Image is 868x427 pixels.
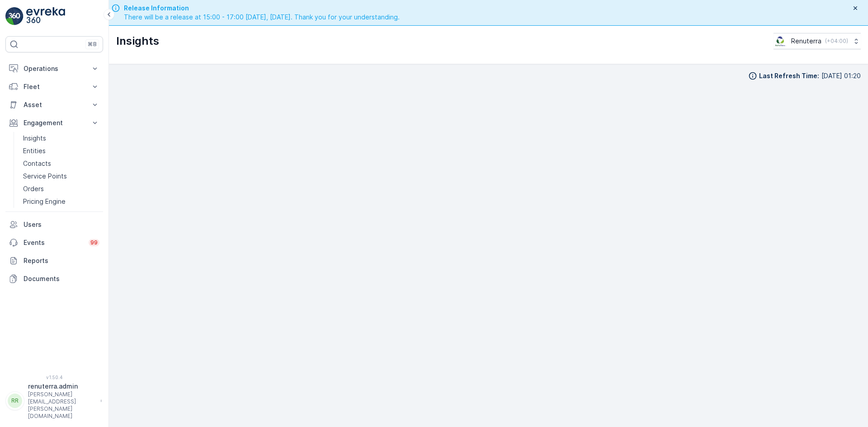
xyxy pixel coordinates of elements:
p: 99 [90,239,98,246]
img: logo [5,7,24,25]
p: Users [24,220,99,229]
p: Fleet [24,82,85,91]
p: Reports [24,256,99,265]
p: Operations [24,64,85,73]
button: Fleet [5,78,103,96]
button: RRrenuterra.admin[PERSON_NAME][EMAIL_ADDRESS][PERSON_NAME][DOMAIN_NAME] [5,382,103,420]
button: Renuterra(+04:00) [774,33,861,49]
p: ( +04:00 ) [825,38,848,45]
a: Service Points [19,170,103,183]
p: [DATE] 01:20 [821,71,861,80]
a: Events99 [5,234,103,252]
div: RR [8,394,22,408]
p: Service Points [23,172,67,181]
p: Last Refresh Time : [759,71,819,80]
a: Contacts [19,157,103,170]
img: Screenshot_2024-07-26_at_13.33.01.png [774,36,788,46]
a: Insights [19,132,103,145]
img: logo_light-DOdMpM7g.png [26,7,65,25]
p: Asset [24,100,85,109]
p: [PERSON_NAME][EMAIL_ADDRESS][PERSON_NAME][DOMAIN_NAME] [28,391,96,420]
p: ⌘B [88,41,97,48]
a: Orders [19,183,103,195]
a: Documents [5,270,103,288]
button: Operations [5,60,103,78]
p: Entities [23,146,46,155]
span: There will be a release at 15:00 - 17:00 [DATE], [DATE]. Thank you for your understanding. [124,13,400,22]
p: Insights [23,134,46,143]
p: renuterra.admin [28,382,96,391]
span: v 1.50.4 [5,375,103,380]
p: Orders [23,184,44,193]
p: Renuterra [791,37,821,46]
a: Reports [5,252,103,270]
button: Engagement [5,114,103,132]
a: Pricing Engine [19,195,103,208]
a: Entities [19,145,103,157]
p: Events [24,238,83,247]
p: Documents [24,274,99,283]
p: Engagement [24,118,85,127]
a: Users [5,216,103,234]
span: Release Information [124,4,400,13]
p: Insights [116,34,159,48]
p: Pricing Engine [23,197,66,206]
p: Contacts [23,159,51,168]
button: Asset [5,96,103,114]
